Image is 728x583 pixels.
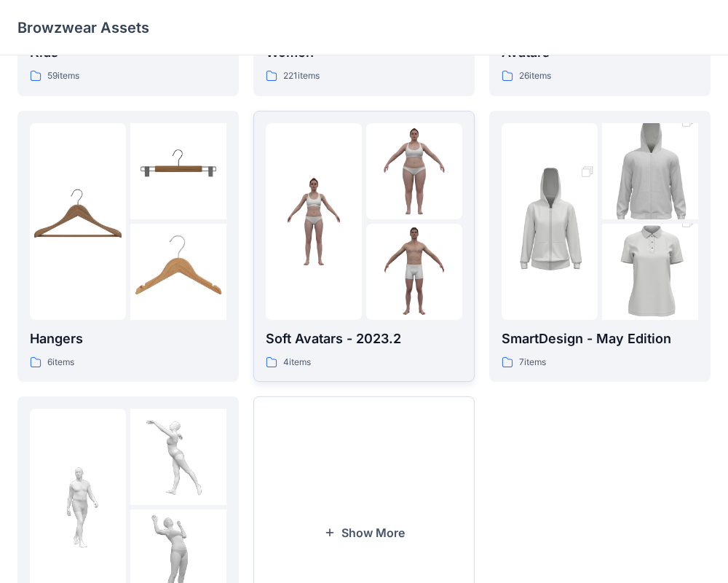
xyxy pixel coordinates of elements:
[502,149,598,294] img: folder 1
[366,224,462,320] img: folder 3
[502,329,698,349] p: SmartDesign - May Edition
[17,17,149,38] p: Browzwear Assets
[266,173,362,270] img: folder 1
[283,355,311,370] p: 4 items
[489,111,711,383] a: folder 1folder 2folder 3SmartDesign - May Edition7items
[130,123,226,219] img: folder 2
[30,459,126,555] img: folder 1
[266,329,462,349] p: Soft Avatars - 2023.2
[602,99,698,243] img: folder 2
[17,111,239,383] a: folder 1folder 2folder 3Hangers6items
[130,224,226,320] img: folder 3
[283,69,320,84] p: 221 items
[602,200,698,344] img: folder 3
[519,355,546,370] p: 7 items
[253,111,475,383] a: folder 1folder 2folder 3Soft Avatars - 2023.24items
[519,69,551,84] p: 26 items
[130,409,226,505] img: folder 2
[30,173,126,270] img: folder 1
[47,69,79,84] p: 59 items
[30,329,226,349] p: Hangers
[47,355,74,370] p: 6 items
[366,123,462,219] img: folder 2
